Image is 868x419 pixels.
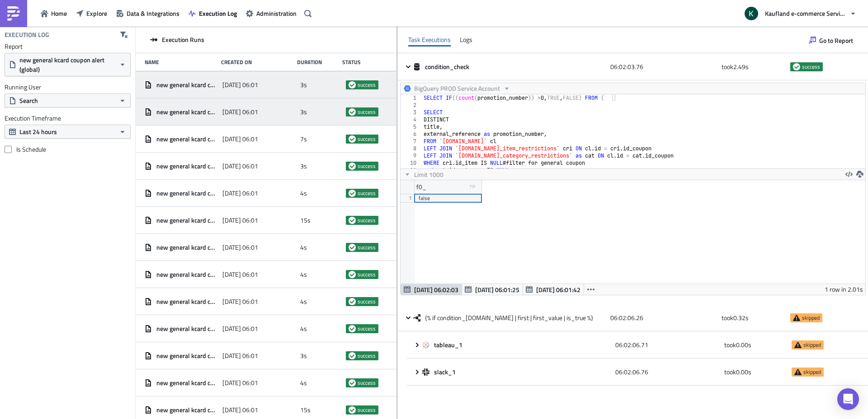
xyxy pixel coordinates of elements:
div: Status [342,59,382,65]
span: success [349,244,356,251]
span: BigQuery PROD Service Account [414,83,500,94]
span: [DATE] 06:01 [222,108,258,116]
span: skipped [793,314,800,321]
span: [DATE] 06:01 [222,406,258,414]
span: skipped [794,341,802,349]
span: success [349,135,356,143]
span: 3s [300,162,307,170]
span: [DATE] 06:01 [222,352,258,360]
span: slack_1 [434,368,457,376]
div: Open Intercom Messenger [837,388,859,410]
span: [DATE] 06:01 [222,243,258,251]
span: success [358,271,376,278]
button: Administration [241,6,301,20]
span: Limit 1000 [414,170,443,179]
span: [DATE] 06:01:42 [536,285,580,294]
span: [DATE] 06:01:25 [475,285,519,294]
div: 06:02:03.76 [610,59,717,75]
span: success [358,379,376,386]
button: Go to Report [804,33,858,47]
span: success [349,406,356,414]
img: PushMetrics [6,6,21,21]
span: success [349,325,356,332]
span: success [349,217,356,224]
span: [DATE] 06:01 [222,189,258,197]
h4: Execution Log [5,31,49,39]
span: Explore [86,9,107,18]
div: 7 [401,138,422,145]
button: Execution Log [184,6,241,20]
span: new general kcard coupon alert (global) [156,243,218,251]
span: success [349,81,356,88]
span: [DATE] 06:01 [222,270,258,279]
div: 06:02:06.76 [615,364,720,380]
button: Data & Integrations [112,6,184,20]
div: Task Executions [408,33,451,47]
span: [DATE] 06:01 [222,298,258,306]
span: [DATE] 06:01 [222,216,258,224]
span: [DATE] 06:01 [222,81,258,89]
span: success [358,325,376,332]
div: 5 [401,123,422,130]
div: 6 [401,130,422,138]
span: new general kcard coupon alert (global) [156,406,218,414]
span: success [358,163,376,170]
span: skipped [794,368,802,376]
span: {% if condition_[DOMAIN_NAME] | first | first_value | is_true %} [425,314,593,322]
button: BigQuery PROD Service Account [401,83,514,94]
div: 1 row in 2.01s [825,284,863,295]
span: 15s [300,216,311,224]
button: [DATE] 06:02:03 [401,284,462,295]
span: success [349,352,356,359]
button: Home [36,6,71,20]
div: took 2.49 s [722,59,786,75]
span: Last 24 hours [19,127,57,136]
span: success [358,81,376,88]
span: new general kcard coupon alert (global) [156,162,218,170]
button: [DATE] 06:01:25 [462,284,523,295]
span: Home [51,9,67,18]
span: tableau_1 [434,341,464,349]
button: Kaufland e-commerce Services GmbH & Co. KG [739,4,861,23]
span: Data & Integrations [127,9,179,18]
span: success [358,217,376,224]
div: 8 [401,145,422,152]
span: condition_check [425,63,471,71]
span: success [349,271,356,278]
span: Execution Runs [162,36,204,44]
div: Duration [297,59,337,65]
div: 06:02:06.26 [610,310,717,326]
span: success [349,163,356,170]
div: f0_ [416,180,426,194]
span: Kaufland e-commerce Services GmbH & Co. KG [765,9,846,18]
span: new general kcard coupon alert (global) [156,325,218,333]
span: new general kcard coupon alert (global) [19,55,116,74]
span: 3s [300,108,307,116]
span: success [358,298,376,305]
div: 3 [401,109,422,116]
span: success [349,190,356,197]
span: success [358,135,376,143]
span: 4s [300,243,307,251]
span: success [358,244,376,251]
span: [DATE] 06:01 [222,379,258,387]
button: Explore [71,6,112,20]
button: new general kcard coupon alert (global) [5,53,131,76]
button: Last 24 hours [5,125,131,139]
button: Search [5,93,131,107]
span: [DATE] 06:01 [222,135,258,143]
span: 3s [300,81,307,89]
div: took 0.00 s [724,364,787,380]
span: new general kcard coupon alert (global) [156,379,218,387]
span: 15s [300,406,311,414]
label: Report [5,42,131,51]
span: new general kcard coupon alert (global) [156,352,218,360]
span: Search [19,96,38,105]
span: new general kcard coupon alert (global) [156,216,218,224]
span: skipped [803,368,821,376]
span: success [358,190,376,197]
div: 9 [401,152,422,159]
span: 4s [300,325,307,333]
